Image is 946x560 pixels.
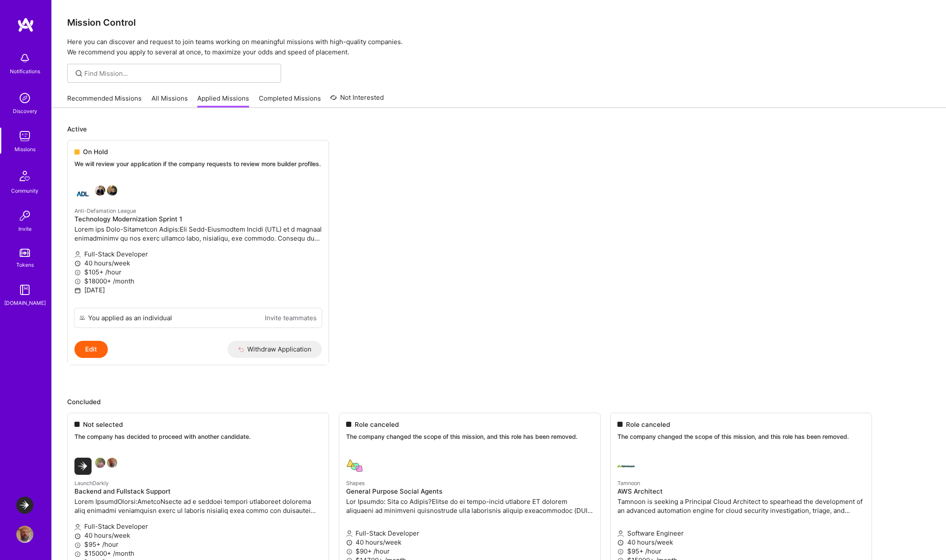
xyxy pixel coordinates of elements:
a: Applied Missions [197,94,249,108]
a: All Missions [151,94,188,108]
i: icon SearchGrey [74,69,84,78]
p: Full-Stack Developer [74,250,322,259]
img: LaunchDarkly: Backend and Fullstack Support [16,497,33,514]
small: Anti-Defamation League [74,208,136,214]
p: Concluded [67,397,931,406]
a: Completed Missions [259,94,321,108]
img: Invite [16,207,33,224]
p: Active [67,125,931,134]
i: icon Calendar [74,287,81,294]
p: Lorem ips Dolo-Sitametcon Adipis:Eli Sedd-Eiusmodtem Incidi (UTL) et d magnaal enimadminimv qu no... [74,225,322,243]
div: You applied as an individual [88,313,172,322]
img: logo [17,17,34,33]
a: User Avatar [14,526,36,543]
div: Missions [15,145,36,154]
img: User Avatar [16,526,33,543]
img: tokens [20,249,30,257]
input: Find Mission... [84,69,275,78]
h4: Technology Modernization Sprint 1 [74,215,322,223]
img: teamwork [16,128,33,145]
button: Withdraw Application [228,341,322,358]
p: $105+ /hour [74,268,322,277]
a: Anti-Defamation League company logoElon SalfatiOmer HochmanAnti-Defamation LeagueTechnology Moder... [68,179,329,308]
i: icon MoneyGray [74,269,81,276]
div: Discovery [13,107,37,116]
p: 40 hours/week [74,259,322,268]
button: Edit [74,341,108,358]
img: Omer Hochman [107,185,117,196]
a: Recommended Missions [67,94,142,108]
p: [DATE] [74,286,322,295]
span: On Hold [83,147,108,156]
div: Community [11,186,39,195]
a: Invite teammates [265,313,317,322]
p: We will review your application if the company requests to review more builder profiles. [74,160,322,168]
i: icon Clock [74,260,81,267]
div: Notifications [10,67,40,76]
a: LaunchDarkly: Backend and Fullstack Support [14,497,36,514]
i: icon Applicant [74,251,81,258]
div: Tokens [16,260,34,269]
div: [DOMAIN_NAME] [4,298,46,307]
div: Invite [18,224,32,233]
h3: Mission Control [67,17,931,28]
img: discovery [16,89,33,107]
img: bell [16,50,33,67]
img: Community [15,166,35,186]
i: icon MoneyGray [74,278,81,285]
img: guide book [16,281,33,298]
p: Here you can discover and request to join teams working on meaningful missions with high-quality ... [67,37,931,57]
a: Not Interested [330,92,384,108]
img: Anti-Defamation League company logo [74,185,92,203]
img: Elon Salfati [95,185,105,196]
p: $18000+ /month [74,277,322,286]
